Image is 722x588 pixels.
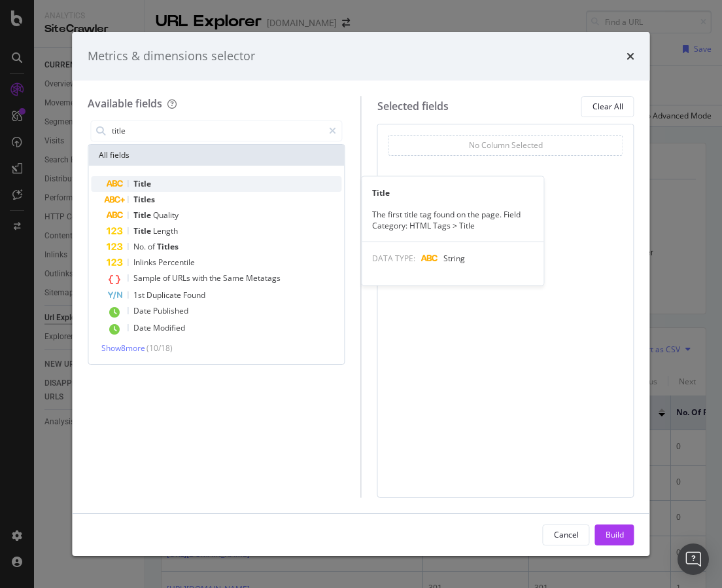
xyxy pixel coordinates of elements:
span: Title [133,225,153,236]
span: DATA TYPE: [372,253,415,264]
span: Modified [153,322,185,333]
span: Percentile [158,257,195,268]
button: Build [595,524,634,545]
div: Metrics & dimensions selector [88,48,255,65]
div: Title [362,187,543,198]
div: No Column Selected [469,139,543,151]
button: Clear All [581,96,634,117]
span: of [148,241,157,252]
span: ( 10 / 18 ) [146,342,173,354]
span: Title [133,178,151,189]
span: Date [133,322,153,333]
input: Search by field name [111,121,322,141]
span: Published [153,305,188,316]
span: Titles [133,194,155,205]
span: Date [133,305,153,316]
span: Same [223,272,246,284]
div: Open Intercom Messenger [678,543,709,575]
div: Clear All [593,101,623,112]
span: Sample [133,272,163,284]
span: of [163,272,172,284]
span: Found [183,289,205,301]
span: with [192,272,209,284]
span: Metatags [246,272,281,284]
span: Inlinks [133,257,158,268]
span: Duplicate [146,289,183,301]
div: Selected fields [377,99,449,114]
div: modal [72,32,649,556]
div: times [627,48,634,65]
span: Titles [157,241,179,252]
span: 1st [133,289,146,301]
span: Title [133,210,153,221]
span: Quality [153,210,179,221]
div: All fields [88,145,344,166]
span: No. [133,241,148,252]
span: String [443,253,465,264]
span: Show 8 more [101,342,145,354]
div: Build [606,529,624,540]
div: Available fields [88,96,162,111]
span: the [209,272,223,284]
span: Length [153,225,178,236]
div: Cancel [554,529,579,540]
button: Cancel [543,524,590,545]
div: The first title tag found on the page. Field Category: HTML Tags > Title [362,209,543,231]
span: URLs [172,272,192,284]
